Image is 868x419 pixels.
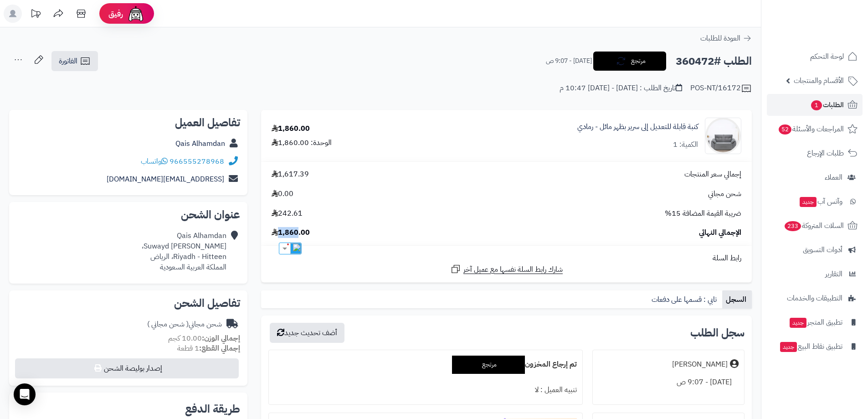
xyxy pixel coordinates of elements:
[648,290,722,309] a: تابي : قسمها على دفعات
[107,174,224,185] a: [EMAIL_ADDRESS][DOMAIN_NAME]
[59,56,77,67] span: الفاتورة
[690,83,752,94] div: POS-NT/16172
[684,169,741,180] span: إجمالي سعر المنتجات
[810,50,844,63] span: لوحة التحكم
[450,264,563,275] a: شارك رابط السلة نفسها مع عميل آخر
[560,83,682,93] div: تاريخ الطلب : [DATE] - [DATE] 10:47 م
[767,142,863,164] a: طلبات الإرجاع
[142,231,226,272] div: Qais Alhamdan Suwayd [PERSON_NAME]، Riyadh - Hitteen، الرياض المملكة العربية السعودية
[767,215,863,237] a: السلات المتروكة233
[767,336,863,357] a: تطبيق نقاط البيعجديد
[708,189,741,199] span: شحن مجاني
[175,138,225,149] a: Qais Alhamdan
[700,33,740,44] span: العودة للطلبات
[794,74,844,87] span: الأقسام والمنتجات
[787,292,842,305] span: التطبيقات والخدمات
[665,208,741,219] span: ضريبة القيمة المضافة 15%
[779,340,842,353] span: تطبيق نقاط البيع
[169,156,224,167] a: 966555278968
[767,166,863,188] a: العملاء
[800,197,817,207] span: جديد
[825,268,842,280] span: التقارير
[673,140,698,150] div: الكمية: 1
[790,318,806,328] span: جديد
[598,373,739,391] div: [DATE] - 9:07 ص
[577,122,698,132] a: كنبة قابلة للتعديل إلى سرير بظهر مائل - رمادي
[272,189,293,199] span: 0.00
[779,124,792,135] span: 52
[803,243,842,256] span: أدوات التسويق
[51,51,98,71] a: الفاتورة
[147,319,222,330] div: شحن مجاني
[199,343,240,354] strong: إجمالي القطع:
[14,383,36,405] div: Open Intercom Messenger
[272,228,310,238] span: 1,860.00
[108,8,123,19] span: رفيق
[16,117,240,128] h2: تفاصيل العميل
[127,5,145,23] img: ai-face.png
[807,147,844,160] span: طلبات الإرجاع
[767,191,863,212] a: وآتس آبجديد
[546,57,592,66] small: [DATE] - 9:07 ص
[676,52,752,71] h2: الطلب #360472
[274,381,576,399] div: تنبيه العميل : لا
[767,263,863,285] a: التقارير
[699,228,741,238] span: الإجمالي النهائي
[778,123,844,135] span: المراجعات والأسئلة
[767,287,863,309] a: التطبيقات والخدمات
[784,219,844,232] span: السلات المتروكة
[16,209,240,220] h2: عنوان الشحن
[700,33,752,44] a: العودة للطلبات
[272,124,310,134] div: 1,860.00
[780,342,797,352] span: جديد
[168,333,240,344] small: 10.00 كجم
[705,118,741,154] img: 1748346358-1-90x90.jpg
[811,100,822,111] span: 1
[799,195,842,208] span: وآتس آب
[593,52,666,71] button: مرتجع
[177,343,240,354] small: 1 قطعة
[825,171,842,184] span: العملاء
[265,253,748,264] div: رابط السلة
[202,333,240,344] strong: إجمالي الوزن:
[270,323,344,343] button: أضف تحديث جديد
[810,98,844,111] span: الطلبات
[767,311,863,333] a: تطبيق المتجرجديد
[767,239,863,261] a: أدوات التسويق
[16,298,240,309] h2: تفاصيل الشحن
[272,169,309,180] span: 1,617.39
[15,358,239,378] button: إصدار بوليصة الشحن
[767,118,863,140] a: المراجعات والأسئلة52
[672,359,728,370] div: [PERSON_NAME]
[690,327,745,338] h3: سجل الطلب
[141,156,168,167] a: واتساب
[806,21,859,40] img: logo-2.png
[789,316,842,329] span: تطبيق المتجر
[185,403,240,414] h2: طريقة الدفع
[767,46,863,67] a: لوحة التحكم
[24,5,47,25] a: تحديثات المنصة
[452,356,525,374] div: مرتجع
[272,138,332,148] div: الوحدة: 1,860.00
[722,290,752,309] a: السجل
[767,94,863,116] a: الطلبات1
[525,359,577,370] b: تم إرجاع المخزون
[147,319,189,330] span: ( شحن مجاني )
[272,208,303,219] span: 242.61
[463,264,563,275] span: شارك رابط السلة نفسها مع عميل آخر
[784,221,801,232] span: 233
